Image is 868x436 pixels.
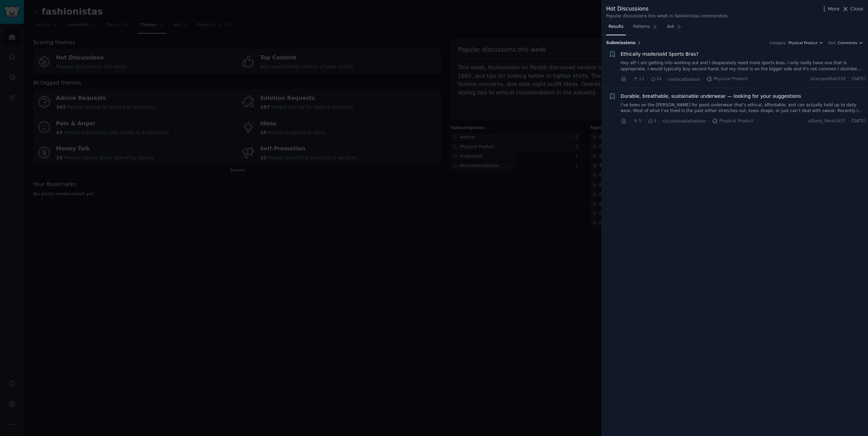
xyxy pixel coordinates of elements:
[770,40,786,45] div: Category
[838,40,863,45] button: Comments
[665,21,684,35] a: Ask
[631,21,660,35] a: Patterns
[633,76,644,82] span: 13
[606,40,636,46] span: Submission s
[659,117,660,125] span: ·
[828,40,836,45] div: Sort
[650,76,662,82] span: 14
[850,5,863,13] span: Close
[852,118,866,124] span: [DATE]
[621,102,866,114] a: I’ve been on the [PERSON_NAME] for good underwear that’s ethical, affordable, and can actually ho...
[621,93,801,100] a: Durable, breathable, sustainable underwear — looking for your suggestions
[788,40,823,45] button: Physical Product
[621,60,866,72] a: Hey all! I am getting into working out and I desperately need more sports bras. I only really hav...
[668,77,700,82] span: r/ethicalfashion
[606,13,728,19] div: Popular discussions this week in fashionistas communities
[633,24,650,30] span: Patterns
[608,24,623,30] span: Results
[667,24,674,30] span: Ask
[828,5,840,13] span: More
[708,117,710,125] span: ·
[638,41,640,45] span: 2
[703,76,704,83] span: ·
[848,76,849,82] span: ·
[842,5,863,13] button: Close
[838,40,857,45] span: Comments
[788,40,818,45] span: Physical Product
[648,118,656,124] span: 3
[810,76,846,82] span: u/racquetball319
[852,76,866,82] span: [DATE]
[629,117,630,125] span: ·
[663,119,706,124] span: r/SustainableFashion
[633,118,641,124] span: 5
[606,5,728,13] div: Hot Discussions
[706,76,748,82] span: Physical Product
[821,5,840,13] button: More
[848,118,849,124] span: ·
[621,51,699,58] a: Ethically made/sold Sports Bras?
[647,76,648,83] span: ·
[629,76,630,83] span: ·
[664,76,665,83] span: ·
[808,118,846,124] span: u/Early_Meat1637
[606,21,626,35] a: Results
[644,117,645,125] span: ·
[712,118,753,124] span: Physical Product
